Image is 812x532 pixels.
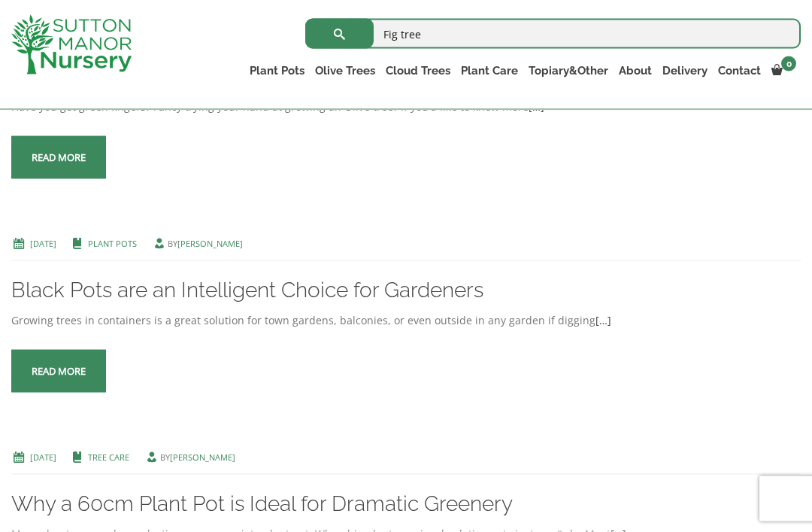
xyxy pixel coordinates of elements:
[88,451,129,463] a: Tree Care
[88,238,137,249] a: Plant Pots
[310,60,380,81] a: Olive Trees
[380,60,456,81] a: Cloud Trees
[152,238,243,249] span: by
[144,451,235,463] span: by
[244,60,310,81] a: Plant Pots
[523,60,614,81] a: Topiary&Other
[305,19,801,49] input: Search...
[11,491,513,516] a: Why a 60cm Plant Pot is Ideal for Dramatic Greenery
[11,15,132,74] img: logo
[30,451,56,463] a: [DATE]
[614,60,657,81] a: About
[456,60,523,81] a: Plant Care
[177,238,243,249] a: [PERSON_NAME]
[11,136,106,179] a: Read more
[713,60,766,81] a: Contact
[595,313,611,327] a: […]
[30,238,56,249] a: [DATE]
[11,350,106,393] a: Read more
[657,60,713,81] a: Delivery
[170,451,235,463] a: [PERSON_NAME]
[766,60,801,81] a: 0
[11,312,801,330] div: Growing trees in containers is a great solution for town gardens, balconies, or even outside in a...
[11,278,483,302] a: Black Pots are an Intelligent Choice for Gardeners
[781,56,796,71] span: 0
